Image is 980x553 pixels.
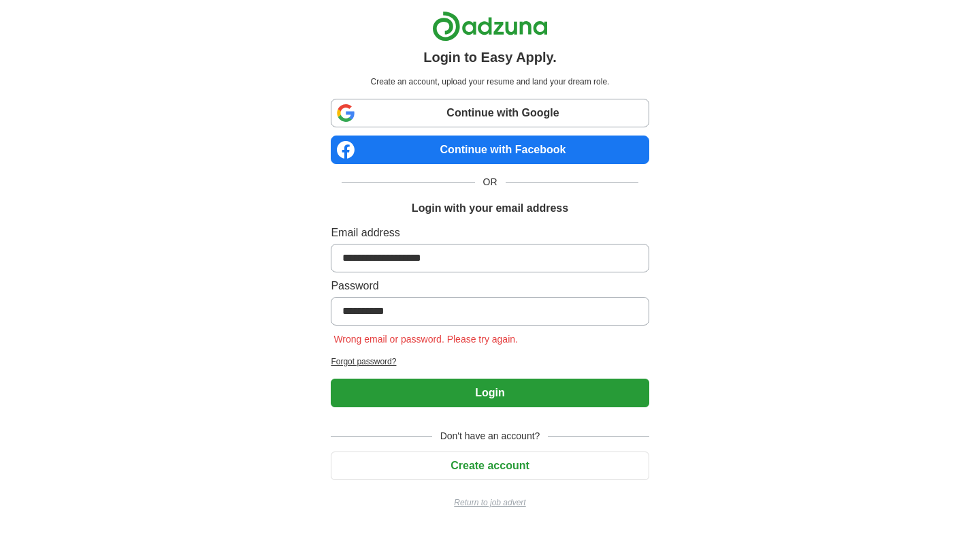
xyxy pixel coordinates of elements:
span: OR [475,175,506,189]
span: Don't have an account? [432,429,549,443]
a: Create account [331,460,649,471]
a: Continue with Facebook [331,136,649,164]
button: Create account [331,452,649,480]
a: Forgot password? [331,355,649,368]
img: Adzuna logo [432,11,548,42]
button: Login [331,379,649,407]
a: Continue with Google [331,99,649,127]
label: Password [331,278,649,294]
h1: Login to Easy Apply. [423,47,557,67]
label: Email address [331,225,649,241]
a: Return to job advert [331,496,649,509]
p: Create an account, upload your resume and land your dream role. [333,76,646,88]
h1: Login with your email address [412,200,568,217]
span: Wrong email or password. Please try again. [331,334,521,345]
